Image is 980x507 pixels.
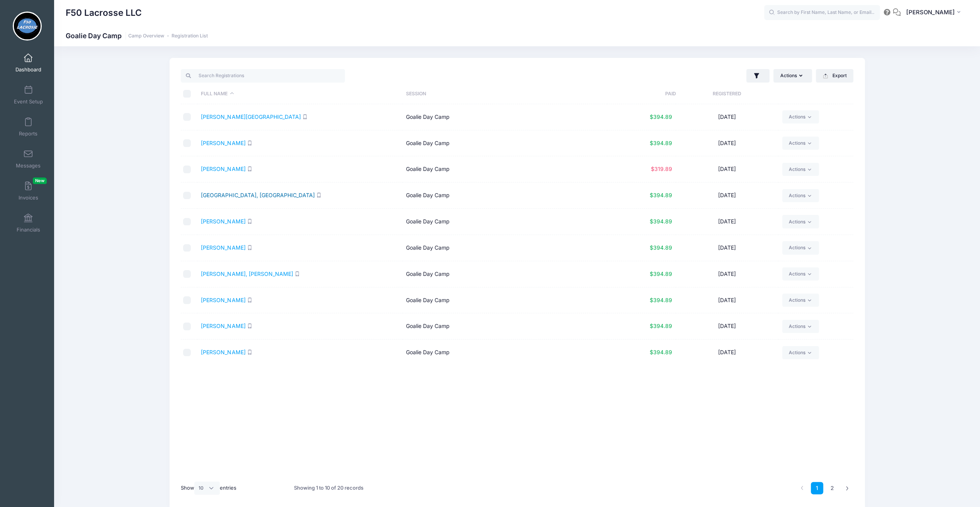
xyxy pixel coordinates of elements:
span: Event Setup [14,98,43,105]
td: [DATE] [676,209,778,235]
input: Search Registrations [181,69,345,82]
a: Actions [782,241,819,254]
td: Goalie Day Camp [403,156,608,183]
a: 1 [811,482,824,495]
a: Actions [782,267,819,281]
span: Financials [17,226,40,233]
i: SMS enabled [247,140,252,145]
h1: F50 Lacrosse LLC [66,4,142,22]
i: SMS enabled [247,350,252,355]
a: [PERSON_NAME][GEOGRAPHIC_DATA] [201,113,301,120]
a: Event Setup [10,81,47,108]
i: SMS enabled [247,219,252,224]
span: Invoices [19,194,38,201]
a: [PERSON_NAME] [201,140,245,146]
i: SMS enabled [247,323,252,328]
th: Registered: activate to sort column ascending [676,84,778,104]
td: Goalie Day Camp [403,340,608,365]
td: Goalie Day Camp [403,235,608,261]
span: New [33,177,47,184]
td: Goalie Day Camp [403,209,608,235]
th: Session: activate to sort column ascending [403,84,608,104]
input: Search by First Name, Last Name, or Email... [764,5,880,20]
a: [PERSON_NAME] [201,244,245,251]
td: Goalie Day Camp [403,130,608,157]
td: [DATE] [676,183,778,209]
span: $394.89 [650,297,672,303]
div: Showing 1 to 10 of 20 records [294,479,363,497]
td: [DATE] [676,130,778,157]
h1: Goalie Day Camp [66,32,208,40]
span: $394.89 [650,349,672,355]
a: Actions [782,137,819,150]
a: 2 [826,482,839,495]
a: Actions [782,110,819,123]
a: [PERSON_NAME] [201,349,245,355]
td: Goalie Day Camp [403,313,608,340]
th: Paid: activate to sort column ascending [607,84,676,104]
i: SMS enabled [302,114,307,119]
span: $394.89 [650,270,672,277]
td: [DATE] [676,340,778,365]
td: [DATE] [676,235,778,261]
span: [PERSON_NAME] [906,8,955,17]
i: SMS enabled [247,245,252,250]
select: Showentries [194,482,220,495]
a: Reports [10,113,47,140]
a: InvoicesNew [10,177,47,204]
td: [DATE] [676,287,778,314]
a: [PERSON_NAME] [201,323,245,329]
td: [DATE] [676,313,778,340]
a: [GEOGRAPHIC_DATA], [GEOGRAPHIC_DATA] [201,192,314,198]
a: Actions [782,320,819,333]
i: SMS enabled [316,193,321,198]
label: Show entries [181,482,236,495]
i: SMS enabled [247,166,252,171]
span: $394.89 [650,192,672,198]
a: Actions [782,189,819,202]
td: [DATE] [676,156,778,183]
span: $394.89 [650,244,672,251]
button: Export [816,69,853,82]
a: [PERSON_NAME], [PERSON_NAME] [201,270,293,277]
img: F50 Lacrosse LLC [13,12,42,41]
a: Actions [782,294,819,307]
a: Actions [782,346,819,359]
span: Dashboard [15,66,41,73]
i: SMS enabled [294,271,299,276]
a: Dashboard [10,49,47,76]
td: [DATE] [676,261,778,287]
a: Registration List [172,33,208,39]
i: SMS enabled [247,297,252,303]
button: Actions [773,69,812,82]
th: Full Name: activate to sort column descending [197,84,403,104]
span: $394.89 [650,218,672,225]
span: Messages [16,162,41,169]
td: [DATE] [676,104,778,130]
span: $394.89 [650,113,672,120]
td: Goalie Day Camp [403,104,608,130]
span: $394.89 [650,140,672,146]
a: Financials [10,210,47,237]
a: Actions [782,163,819,176]
span: $319.89 [651,166,672,172]
a: [PERSON_NAME] [201,218,245,225]
td: Goalie Day Camp [403,183,608,209]
a: [PERSON_NAME] [201,297,245,303]
span: Reports [19,130,37,137]
a: Camp Overview [128,33,164,39]
span: $394.89 [650,323,672,329]
td: Goalie Day Camp [403,287,608,314]
button: [PERSON_NAME] [901,4,968,22]
a: [PERSON_NAME] [201,166,245,172]
a: Messages [10,145,47,172]
td: Goalie Day Camp [403,261,608,287]
a: Actions [782,215,819,228]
